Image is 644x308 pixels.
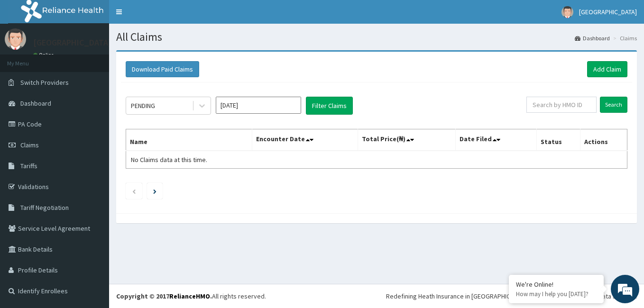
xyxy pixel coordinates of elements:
strong: Copyright © 2017 . [116,292,212,300]
input: Search by HMO ID [526,97,597,113]
p: [GEOGRAPHIC_DATA] [33,38,111,47]
th: Status [536,129,580,151]
th: Actions [580,129,627,151]
th: Name [126,129,252,151]
div: We're Online! [516,280,597,289]
button: Filter Claims [306,97,353,115]
span: No Claims data at this time. [131,155,207,164]
a: RelianceHMO [169,292,210,300]
button: Download Paid Claims [126,61,199,77]
div: Redefining Heath Insurance in [GEOGRAPHIC_DATA] using Telemedicine and Data Science! [386,291,637,301]
span: [GEOGRAPHIC_DATA] [579,8,637,16]
li: Claims [611,34,637,42]
span: Dashboard [20,99,51,108]
img: User Image [5,28,26,50]
th: Date Filed [456,129,537,151]
h1: All Claims [116,31,637,43]
span: Claims [20,141,39,149]
img: User Image [561,6,573,18]
input: Search [600,97,627,113]
input: Select Month and Year [216,97,301,114]
a: Online [33,52,56,58]
footer: All rights reserved. [109,284,644,308]
span: Tariff Negotiation [20,203,69,212]
a: Previous page [132,187,136,195]
th: Total Price(₦) [358,129,455,151]
span: Tariffs [20,162,37,170]
a: Add Claim [587,61,627,77]
a: Next page [153,187,156,195]
span: Switch Providers [20,78,69,87]
p: How may I help you today? [516,290,597,298]
a: Dashboard [575,34,610,42]
th: Encounter Date [252,129,358,151]
div: PENDING [131,101,155,110]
